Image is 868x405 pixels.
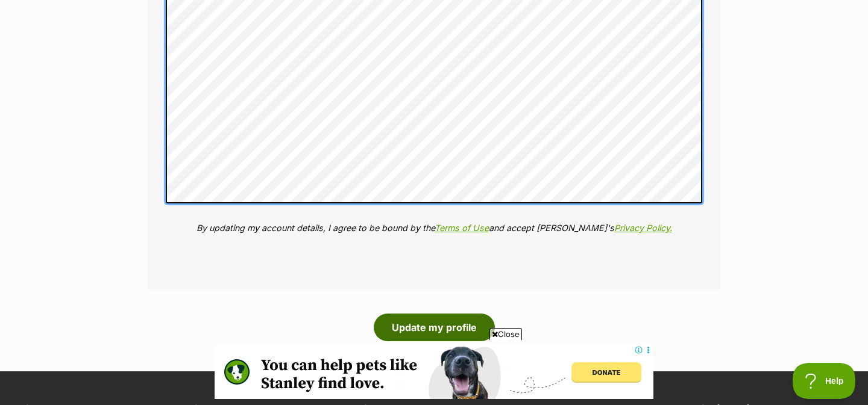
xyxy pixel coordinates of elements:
iframe: Advertisement [215,345,653,399]
a: Privacy Policy. [614,223,672,233]
button: Update my profile [374,314,495,341]
iframe: Help Scout Beacon - Open [793,363,856,399]
a: Terms of Use [435,223,489,233]
p: By updating my account details, I agree to be bound by the and accept [PERSON_NAME]'s [166,221,702,234]
span: Close [489,328,522,340]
